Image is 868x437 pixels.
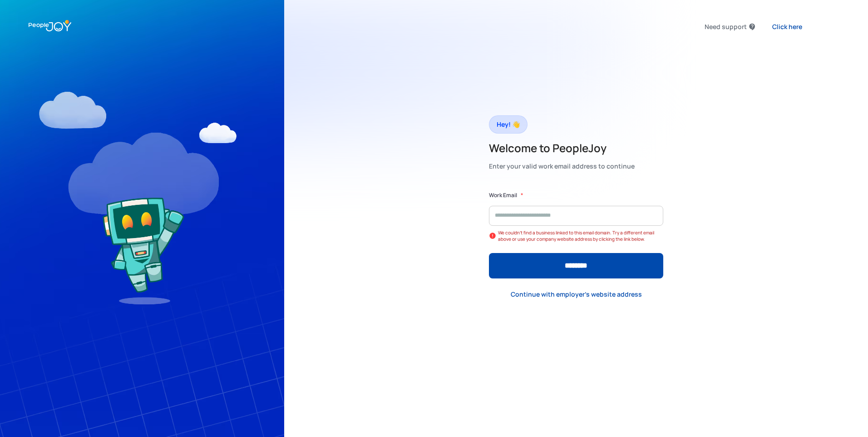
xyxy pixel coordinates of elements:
a: Click here [765,17,809,36]
div: Continue with employer's website address [511,290,642,299]
div: Enter your valid work email address to continue [489,160,635,173]
h2: Welcome to PeopleJoy [489,141,635,155]
div: Hey! 👋 [497,118,520,131]
div: Click here [772,22,802,31]
a: Continue with employer's website address [503,285,649,304]
div: We couldn't find a business linked to this email domain. Try a different email above or use your ... [498,229,663,242]
label: Work Email [489,191,517,200]
div: Need support [705,20,747,33]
